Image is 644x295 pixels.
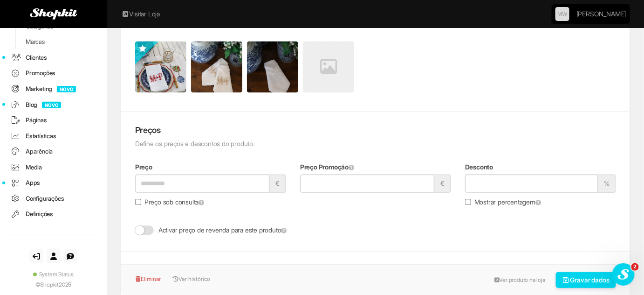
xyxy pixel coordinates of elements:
a: Shopkit [41,281,59,288]
a: Ver produto na loja [489,273,550,287]
a: Estatísticas [7,129,100,143]
div: % [598,174,616,193]
span: Deixa este campo vazio caso não pretendas definir um preço promoção. [349,164,354,170]
a: BlogNOVO [7,98,100,112]
a: Suporte [63,249,77,263]
a: MW [555,7,569,21]
a: Aparência [7,145,100,158]
span: NOVO [42,102,61,108]
a: Páginas [7,113,100,127]
img: Shopkit [30,8,77,20]
div: € [270,174,286,193]
a: Definições [7,207,100,221]
span: 2 [631,263,639,271]
a: Promoções [7,66,100,80]
iframe: Intercom live chat [612,263,635,286]
p: Define os preços e descontos do produto. [135,139,616,148]
input: Mostrar percentagem [465,199,471,205]
a: Conta [47,249,61,263]
label: Activar preço de revenda para este produto [135,225,287,235]
span: © 2025 [35,281,72,288]
a: Media [7,161,100,174]
div: € [435,174,451,193]
button: Gravar dados [556,272,617,288]
label: Mostrar percentagem [465,197,541,207]
a: Apps [7,176,100,190]
label: Desconto [465,162,493,172]
a: Configurações [7,192,100,205]
label: Preço Promoção [300,162,354,172]
a: Clientes [7,51,100,64]
img: 59171f8-132535-img_3434-002.JPG [135,41,186,92]
a: Visitar Loja [121,9,160,19]
a: MarketingNOVO [7,82,100,96]
span: NOVO [57,86,76,92]
a: Sair [29,249,43,263]
a: [PERSON_NAME] [576,5,626,23]
button: Eliminar [135,272,166,286]
a: Clica para mais informação [199,199,204,205]
a: System Status [7,270,100,278]
button: Ver histórico [168,272,211,286]
span: System Status [39,271,74,278]
img: 967990b-133732-img_2395-002.JPG [191,41,242,92]
h4: Preços [135,126,616,135]
a: Marcas [7,35,100,49]
a: Clica para mais informação [281,227,287,233]
label: Preço sob consulta [135,197,204,207]
span: Mostrar o valor do desconto também em percentagem [535,199,541,205]
input: Preço sob consulta [135,199,141,205]
label: Preço [135,162,152,172]
img: 87ce633-133736-img_2409-002.JPG [247,41,298,92]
